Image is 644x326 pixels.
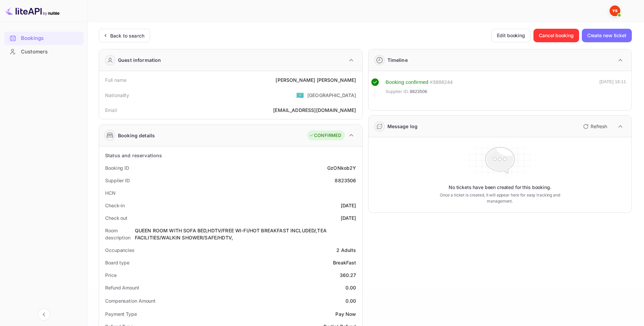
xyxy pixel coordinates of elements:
[309,132,341,139] div: CONFIRMED
[341,214,356,222] div: [DATE]
[430,78,453,86] div: # 3888244
[105,227,135,241] div: Room description
[335,310,356,318] div: Pay Now
[105,189,116,196] div: HCN
[386,88,409,95] span: Supplier ID:
[105,92,129,99] div: Nationality
[582,29,632,42] button: Create new ticket
[105,164,129,171] div: Booking ID
[333,259,356,266] div: BreakFast
[105,202,125,209] div: Check-in
[105,297,156,304] div: Compensation Amount
[4,32,84,44] a: Bookings
[38,308,50,321] button: Collapse navigation
[105,76,126,84] div: Full name
[105,177,130,184] div: Supplier ID
[296,89,304,101] span: United States
[105,310,137,318] div: Payment Type
[273,107,356,114] div: [EMAIL_ADDRESS][DOMAIN_NAME]
[591,123,607,130] p: Refresh
[105,272,117,279] div: Price
[105,247,135,254] div: Occupancies
[429,192,571,204] p: Once a ticket is created, it will appear here for easy tracking and management.
[110,32,144,39] div: Back to search
[118,56,161,64] div: Guest information
[21,48,80,56] div: Customers
[449,184,551,191] p: No tickets have been created for this booking.
[135,227,356,241] div: QUEEN ROOM WITH SOFA BED,HDTV/FREE WI-FI/HOT BREAKFAST INCLUDED/,TEA FACILITIES/WALKIN SHOWER/SAF...
[387,123,418,130] div: Message log
[4,45,84,59] div: Customers
[491,29,531,42] button: Edit booking
[327,164,356,171] div: GzONkob2Y
[610,5,620,16] img: Yandex Support
[276,76,356,84] div: [PERSON_NAME] [PERSON_NAME]
[105,152,162,159] div: Status and reservations
[386,78,429,86] div: Booking confirmed
[340,272,356,279] div: 360.27
[105,284,139,291] div: Refund Amount
[4,45,84,58] a: Customers
[579,121,610,132] button: Refresh
[5,5,59,16] img: LiteAPI logo
[105,259,129,266] div: Board type
[335,177,356,184] div: 8823506
[105,214,127,222] div: Check out
[307,92,356,99] div: [GEOGRAPHIC_DATA]
[4,32,84,45] div: Bookings
[410,88,427,95] span: 8823506
[336,247,356,254] div: 2 Adults
[118,132,155,139] div: Booking details
[21,34,80,42] div: Bookings
[599,78,626,98] div: [DATE] 18:11
[105,107,117,114] div: Email
[345,284,356,291] div: 0.00
[387,56,408,64] div: Timeline
[345,297,356,304] div: 0.00
[341,202,356,209] div: [DATE]
[533,29,579,42] button: Cancel booking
